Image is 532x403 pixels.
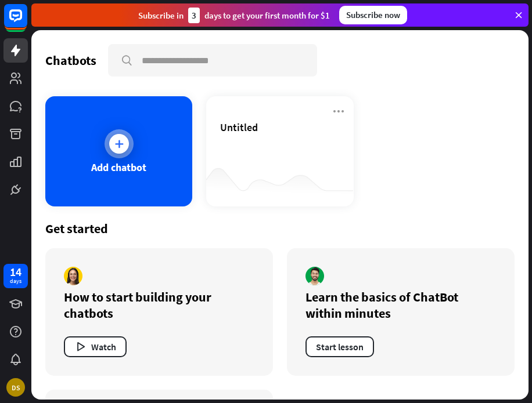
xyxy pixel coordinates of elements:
div: Get started [45,220,515,237]
div: DS [6,378,25,397]
div: 3 [188,8,200,23]
img: author [64,267,82,285]
button: Open LiveChat chat widget [9,5,44,39]
div: Subscribe in days to get your first month for $1 [138,8,330,23]
button: Start lesson [305,336,374,357]
div: days [10,277,21,285]
div: Subscribe now [339,6,407,24]
div: How to start building your chatbots [64,289,254,321]
a: 14 days [3,264,28,288]
img: author [305,267,324,285]
div: 14 [10,267,21,277]
span: Untitled [220,121,258,134]
div: Learn the basics of ChatBot within minutes [305,289,496,321]
div: Add chatbot [91,161,146,174]
button: Watch [64,336,127,357]
div: Chatbots [45,52,96,68]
